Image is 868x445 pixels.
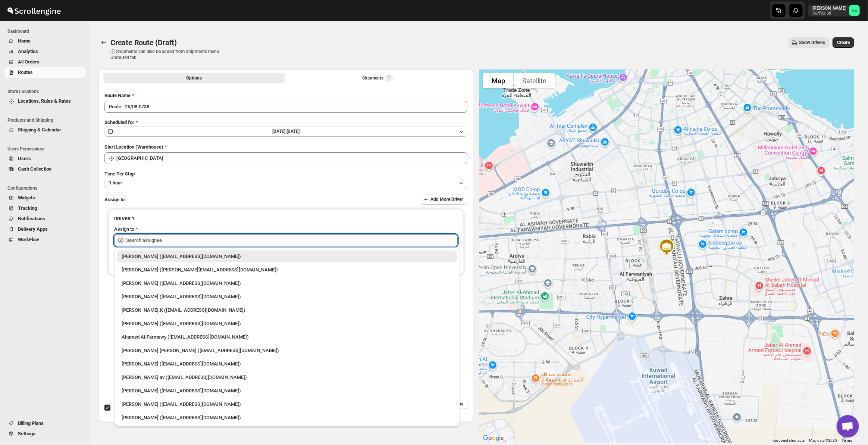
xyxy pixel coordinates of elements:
[849,5,860,16] span: khaled alrashidi
[4,46,86,57] button: Analytics
[4,153,86,164] button: Users
[104,119,134,125] span: Scheduled for
[18,156,31,161] span: Users
[18,166,51,172] span: Cash Collection
[122,320,452,327] div: [PERSON_NAME] ([EMAIL_ADDRESS][DOMAIN_NAME])
[114,316,460,330] li: Khaled alrasheedi (kthug0q@gmail.com)
[420,194,467,205] button: Add More Driver
[808,4,861,16] button: User menu
[812,11,846,16] p: 867f02-58
[114,303,460,316] li: Muhammed Ramees.K (rameesrami2680@gmail.com)
[98,37,109,48] button: Routes
[4,193,86,203] button: Widgets
[4,214,86,224] button: Notifications
[122,293,452,301] div: [PERSON_NAME] ([EMAIL_ADDRESS][DOMAIN_NAME])
[4,125,86,135] button: Shipping & Calendar
[103,73,285,83] button: All Route Options
[110,49,228,60] p: ⓘ Shipments can also be added from Shipments menu Unrouted tab
[481,433,506,443] img: Google
[114,289,460,303] li: shadi mouhamed (shadi.mouhamed2@gmail.com)
[104,144,163,150] span: Start Location (Warehouse)
[110,38,177,47] span: Create Route (Draft)
[114,330,460,343] li: Ahamed Al-Farmawy (m.farmawy510@gmail.com)
[126,234,458,246] input: Search assignee
[114,343,460,357] li: Mohammad Tanweer Alam (mdt8642@gmail.com)
[122,333,452,341] div: Ahamed Al-Farmawy ([EMAIL_ADDRESS][DOMAIN_NAME])
[7,185,86,191] span: Configurations
[4,234,86,245] button: WorkFlow
[18,69,33,75] span: Routes
[809,438,837,442] span: Map data ©2025
[833,37,854,48] button: Create
[362,74,393,82] div: Shipments
[287,73,469,83] button: Selected Shipments
[114,250,460,262] li: khaled alrashidi (new.tec.q8@gmail.com)
[18,226,48,232] span: Delivery Apps
[122,347,452,354] div: [PERSON_NAME] [PERSON_NAME] ([EMAIL_ADDRESS][DOMAIN_NAME])
[18,216,45,221] span: Notifications
[104,101,467,113] input: Eg: Bengaluru Route
[122,374,452,381] div: [PERSON_NAME] av ([EMAIL_ADDRESS][DOMAIN_NAME])
[4,57,86,67] button: All Orders
[114,370,460,383] li: Sreenath av (sreenathbhasibhasi@gmail.com)
[122,414,452,421] div: [PERSON_NAME] ([EMAIL_ADDRESS][DOMAIN_NAME])
[18,431,35,436] span: Settings
[4,203,86,214] button: Tracking
[837,415,859,438] a: Open chat
[122,401,452,408] div: [PERSON_NAME] ([EMAIL_ADDRESS][DOMAIN_NAME])
[114,383,460,397] li: Mohammad chand (mohdqabid@gmail.com)
[122,306,452,314] div: [PERSON_NAME].K ([EMAIL_ADDRESS][DOMAIN_NAME])
[18,127,61,133] span: Shipping & Calendar
[186,75,202,81] span: Options
[4,67,86,78] button: Routes
[122,280,452,287] div: [PERSON_NAME] ([EMAIL_ADDRESS][DOMAIN_NAME])
[114,410,460,424] li: Shaibaz Karbari (shaibazkarbari364@gmail.com)
[4,429,86,439] button: Settings
[4,36,86,46] button: Home
[114,225,134,233] div: Assign to
[7,28,86,34] span: Dashboard
[481,433,506,443] a: Open this area in Google Maps (opens a new window)
[4,96,86,106] button: Locations, Rules & Rates
[122,387,452,395] div: [PERSON_NAME] ([EMAIL_ADDRESS][DOMAIN_NAME])
[104,178,467,188] button: 1 hour
[852,8,857,13] text: ka
[272,129,286,134] span: [DATE] |
[122,360,452,368] div: [PERSON_NAME] ([EMAIL_ADDRESS][DOMAIN_NAME])
[836,419,850,434] button: Map camera controls
[104,126,467,137] button: [DATE]|[DATE]
[773,438,805,443] button: Keyboard shortcuts
[789,37,830,48] button: Show Drivers
[114,215,458,222] h3: DRIVER 1
[7,88,86,94] span: Store Locations
[18,237,39,242] span: WorkFlow
[18,59,40,65] span: All Orders
[98,86,473,355] div: All Route Options
[4,224,86,234] button: Delivery Apps
[4,164,86,174] button: Cash Collection
[842,438,852,442] a: Terms (opens in new tab)
[109,180,122,186] span: 1 hour
[483,73,514,88] button: Show street map
[122,253,452,260] div: [PERSON_NAME] ([EMAIL_ADDRESS][DOMAIN_NAME])
[122,266,452,274] div: [PERSON_NAME] ([PERSON_NAME][EMAIL_ADDRESS][DOMAIN_NAME])
[837,40,850,46] span: Create
[18,98,71,104] span: Locations, Rules & Rates
[6,1,62,20] img: ScrollEngine
[18,205,37,211] span: Tracking
[388,75,390,81] span: 1
[4,418,86,429] button: Billing Plans
[430,196,463,202] span: Add More Driver
[18,420,44,426] span: Billing Plans
[114,357,460,370] li: Mohsin logde (logdemohsin@gmail.com)
[104,197,125,202] span: Assign to
[514,73,555,88] button: Show satellite imagery
[114,262,460,276] li: Mostafa Khalifa (mostafa.khalifa799@gmail.com)
[114,397,460,410] li: Mohammed faizan (fs3453480@gmail.com)
[18,38,31,44] span: Home
[18,195,35,200] span: Widgets
[104,93,131,98] span: Route Name
[812,5,846,11] p: [PERSON_NAME]
[799,40,825,46] span: Show Drivers
[7,146,86,152] span: Users Permissions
